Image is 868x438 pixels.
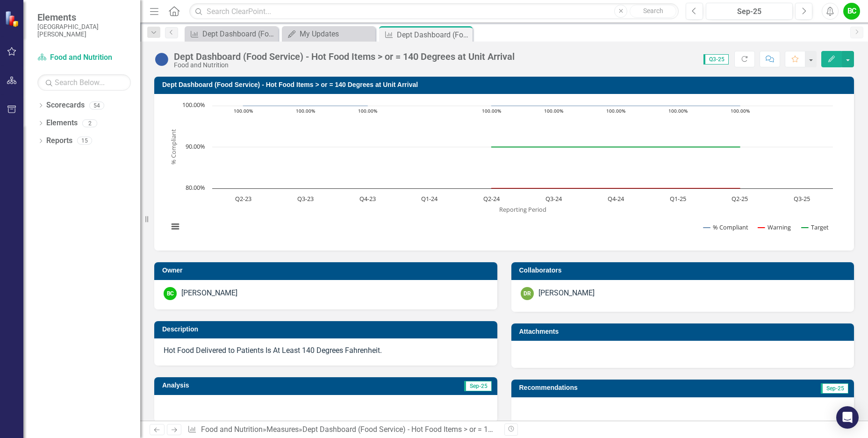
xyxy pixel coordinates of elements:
[89,101,104,109] div: 54
[706,3,793,20] button: Sep-25
[300,28,373,40] div: My Updates
[77,137,92,145] div: 15
[358,108,377,114] text: 100.00%
[242,187,742,190] g: Warning, line 2 of 3 with 10 data points.
[519,328,850,335] h3: Attachments
[189,3,679,20] input: Search ClearPoint...
[266,425,299,434] a: Measures
[758,223,791,231] button: Show Warning
[46,100,85,111] a: Scorecards
[162,81,849,88] h3: Dept Dashboard (Food Service) - Hot Food Items > or = 140 Degrees at Unit Arrival
[164,101,845,241] div: Chart. Highcharts interactive chart.
[242,145,742,149] g: Target, line 3 of 3 with 10 data points.
[802,223,829,231] button: Show Target
[297,194,314,203] text: Q3-23
[302,425,571,434] div: Dept Dashboard (Food Service) - Hot Food Items > or = 140 Degrees at Unit Arrival
[731,108,750,114] text: 100.00%
[703,54,729,65] span: Q3-25
[182,101,205,109] text: 100.00%
[521,287,534,300] div: DR
[181,288,237,299] div: [PERSON_NAME]
[234,108,253,114] text: 100.00%
[709,6,789,17] div: Sep-25
[37,12,131,23] span: Elements
[46,136,72,146] a: Reports
[464,381,492,391] span: Sep-25
[296,108,315,114] text: 100.00%
[174,51,515,62] div: Dept Dashboard (Food Service) - Hot Food Items > or = 140 Degrees at Unit Arrival
[5,10,21,27] img: ClearPoint Strategy
[162,267,493,274] h3: Owner
[703,223,748,231] button: Show % Compliant
[201,425,263,434] a: Food and Nutrition
[421,194,438,203] text: Q1-24
[154,52,169,67] img: No Information
[668,108,688,114] text: 100.00%
[235,194,251,203] text: Q2-23
[37,74,131,91] input: Search Below...
[821,383,848,394] span: Sep-25
[843,3,860,20] button: BC
[284,28,373,40] a: My Updates
[397,29,470,41] div: Dept Dashboard (Food Service) - Hot Food Items > or = 140 Degrees at Unit Arrival
[630,5,676,18] button: Search
[162,382,323,389] h3: Analysis
[186,183,205,192] text: 80.00%
[519,267,850,274] h3: Collaborators
[608,194,624,203] text: Q4-24
[174,62,515,69] div: Food and Nutrition
[187,28,276,40] a: Dept Dashboard (Food Service) - Cleaning Completed
[545,194,562,203] text: Q3-24
[169,220,182,233] button: View chart menu, Chart
[643,7,663,14] span: Search
[538,288,595,299] div: [PERSON_NAME]
[836,406,859,429] div: Open Intercom Messenger
[46,118,78,129] a: Elements
[482,108,501,114] text: 100.00%
[670,194,686,203] text: Q1-25
[499,205,546,214] text: Reporting Period
[37,52,131,63] a: Food and Nutrition
[162,326,493,333] h3: Description
[483,194,500,203] text: Q2-24
[164,101,838,241] svg: Interactive chart
[359,194,376,203] text: Q4-23
[187,424,497,435] div: » »
[37,23,131,38] small: [GEOGRAPHIC_DATA][PERSON_NAME]
[82,119,97,127] div: 2
[606,108,625,114] text: 100.00%
[519,384,741,391] h3: Recommendations
[794,194,810,203] text: Q3-25
[164,287,177,300] div: BC
[202,28,276,40] div: Dept Dashboard (Food Service) - Cleaning Completed
[164,345,488,356] p: Hot Food Delivered to Patients Is At Least 140 Degrees Fahrenheit.
[732,194,748,203] text: Q2-25
[242,104,742,108] g: % Compliant, line 1 of 3 with 10 data points.
[544,108,563,114] text: 100.00%
[169,129,178,165] text: % Compliant
[186,142,205,151] text: 90.00%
